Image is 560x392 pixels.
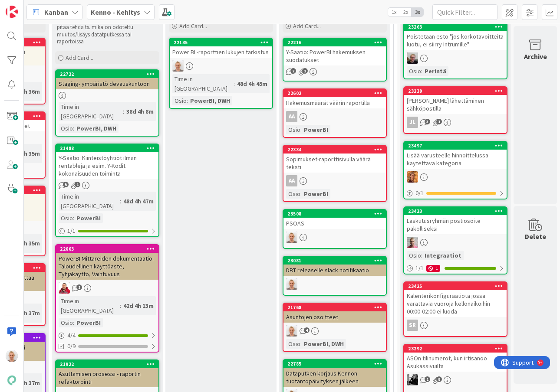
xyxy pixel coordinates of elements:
[300,125,302,134] span: :
[287,361,386,367] div: 22785
[6,350,18,362] img: PM
[283,154,386,173] div: Sopimukset-raporttisivulla väärä teksti
[407,117,418,128] div: JL
[404,23,507,50] div: 23263Poistetaan esto "jos korkotavoitteita luotu, ei siirry Intrumille"
[436,119,442,124] span: 1
[7,308,42,318] div: 30d 4h 37m
[67,331,76,340] span: 4 / 4
[124,107,156,116] div: 38d 4h 8m
[60,361,158,367] div: 21922
[59,124,73,133] div: Osio
[76,284,82,290] span: 1
[283,257,386,276] div: 23081DBT releaselle slack notifikaatio
[287,147,386,153] div: 22334
[59,296,120,315] div: Time in [GEOGRAPHIC_DATA]
[283,304,386,323] div: 21768Asuntojen osoitteet
[56,360,158,368] div: 21922
[404,215,507,234] div: Laskutusryhmän postiosoite pakolliseksi
[66,54,93,62] span: Add Card...
[283,265,386,276] div: DBT releaselle slack notifikaatio
[283,232,386,243] div: PM
[283,360,386,368] div: 22785
[283,111,386,122] div: AA
[56,245,158,280] div: 22663PowerBI Mittareiden dokumentaatio: Taloudellinen käyttöaste, Tyhjäkäyttö, Vaihtuvuus
[404,171,507,183] div: TL
[404,52,507,64] div: JH
[120,301,121,310] span: :
[290,68,296,74] span: 2
[404,23,507,31] div: 23263
[304,327,310,333] span: 4
[283,39,386,65] div: 22216Y-Säätiö: PowerBI hakemuksen suodatukset
[283,46,386,65] div: Y-Säätiö: PowerBI hakemuksen suodatukset
[408,88,507,94] div: 23239
[408,143,507,149] div: 23497
[404,87,507,95] div: 23239
[404,345,507,353] div: 23292
[174,39,272,46] div: 22135
[404,263,507,274] div: 1/11
[235,79,270,88] div: 48d 4h 45m
[234,79,235,88] span: :
[408,283,507,289] div: 23425
[404,282,507,290] div: 23425
[10,87,42,96] div: 9d 7h 36m
[412,8,423,16] span: 3x
[421,251,422,260] span: :
[283,97,386,108] div: Hakemusmäärät väärin raportilla
[524,51,547,62] div: Archive
[172,60,184,72] img: PM
[67,226,76,235] span: 1 / 1
[300,189,302,199] span: :
[10,149,42,158] div: 9d 7h 35m
[56,225,158,236] div: 1/1
[59,318,73,327] div: Osio
[121,196,156,206] div: 48d 4h 47m
[404,290,507,317] div: Kalenterikonfiguraatiota jossa varattavia vuoroja kellonaikoihin 00:00-02:00 ei luoda
[426,265,440,272] div: 1
[300,339,302,349] span: :
[123,107,124,116] span: :
[6,6,18,18] img: Visit kanbanzone.com
[404,374,507,385] div: KM
[293,22,321,30] span: Add Card...
[170,39,272,58] div: 22135Power BI -raporttien lukujen tarkistus
[56,330,158,341] div: 4/4
[57,17,158,45] p: Näillä korteilla pitää olla speksit, mitä pitää tehdä ts. mikä on odotettu muutos/lisäys datatput...
[60,71,158,77] div: 22722
[407,171,418,183] img: TL
[422,251,464,260] div: Integraatiot
[283,175,386,186] div: AA
[404,31,507,50] div: Poistetaan esto "jos korkotavoitteita luotu, ei siirry Intrumille"
[287,258,386,264] div: 23081
[75,182,80,187] span: 1
[404,142,507,150] div: 23497
[170,46,272,58] div: Power BI -raporttien lukujen tarkistus
[74,213,103,223] div: PowerBI
[302,68,308,74] span: 2
[408,24,507,30] div: 23263
[404,207,507,234] div: 23433Laskutusryhmän postiosoite pakolliseksi
[283,304,386,311] div: 21768
[56,245,158,253] div: 22663
[407,320,418,331] div: SR
[60,145,158,151] div: 21488
[404,87,507,114] div: 23239[PERSON_NAME] lähettäminen sähköpostilla
[59,213,73,223] div: Osio
[400,8,412,16] span: 2x
[404,237,507,248] div: HJ
[283,325,386,336] div: PM
[283,368,386,387] div: Dataputken korjaus Kennon tuotantopäivityksen jälkeen
[404,95,507,114] div: [PERSON_NAME] lähettäminen sähköpostilla
[56,78,158,89] div: Staging- ympäristö devauskuntoon
[283,146,386,154] div: 22334
[422,66,448,76] div: Perintä
[56,144,158,179] div: 21488Y-Säätiö: Kiinteistöyhtiöt ilman rentableja ja esim. Y-Kodit kokonaisuuden toiminta
[120,196,121,206] span: :
[187,96,188,105] span: :
[283,360,386,387] div: 22785Dataputken korjaus Kennon tuotantopäivityksen jälkeen
[10,238,42,248] div: 9d 7h 35m
[407,237,418,248] img: HJ
[421,66,422,76] span: :
[286,325,297,336] img: PM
